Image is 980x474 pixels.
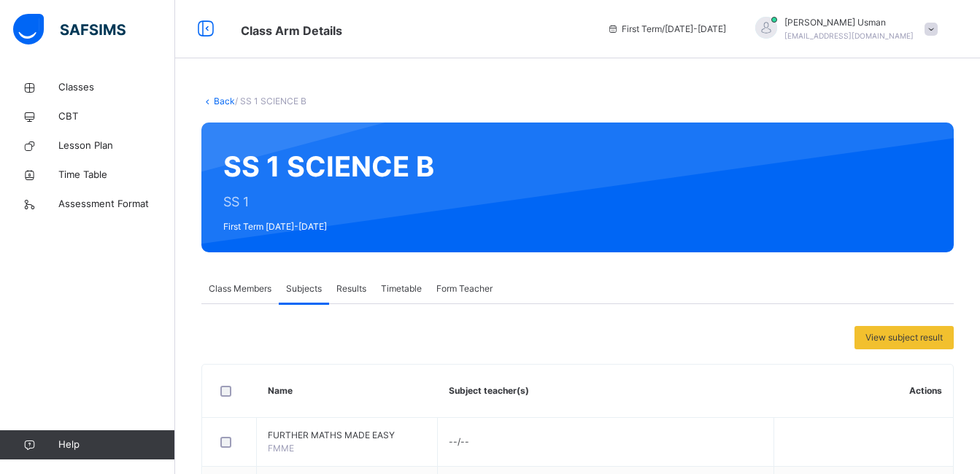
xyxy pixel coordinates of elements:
span: Class Members [209,282,271,295]
span: Form Teacher [436,282,493,295]
span: session/term information [607,23,726,36]
span: Time Table [58,168,175,182]
div: AliUsman [741,16,945,42]
span: Timetable [381,282,422,295]
span: CBT [58,109,175,124]
span: [EMAIL_ADDRESS][DOMAIN_NAME] [784,31,914,40]
span: Class Arm Details [241,23,342,38]
span: Subjects [286,282,322,295]
th: Subject teacher(s) [438,365,773,418]
td: --/-- [438,418,773,467]
th: Actions [773,365,953,418]
span: Lesson Plan [58,139,175,153]
img: safsims [13,14,126,44]
span: FURTHER MATHS MADE EASY [268,429,426,442]
span: / SS 1 SCIENCE B [235,96,306,106]
span: [PERSON_NAME] Usman [784,16,914,29]
span: Help [58,438,174,452]
span: View subject result [865,331,943,344]
span: FMME [268,443,294,454]
span: First Term [DATE]-[DATE] [223,220,434,233]
a: Back [214,96,235,106]
span: Classes [58,80,175,95]
span: Assessment Format [58,197,175,211]
span: Results [336,282,366,295]
th: Name [257,365,438,418]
